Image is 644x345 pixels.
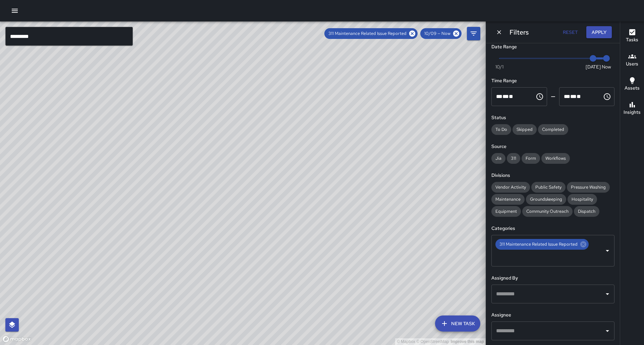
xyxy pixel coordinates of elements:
div: Maintenance [491,194,525,205]
span: 311 Maintenance Related Issue Reported [495,241,582,248]
h6: Categories [491,225,614,232]
button: Tasks [620,24,644,48]
span: Workflows [541,155,570,162]
h6: Status [491,114,614,121]
span: Hours [564,94,570,99]
div: Groundskeeping [526,194,566,205]
button: Choose time, selected time is 11:59 PM [600,90,614,103]
div: To Do [491,124,511,135]
span: Pressure Washing [567,184,610,191]
button: Open [603,326,612,336]
span: Meridiem [509,94,513,99]
span: Skipped [513,126,537,133]
div: Jia [491,153,505,164]
button: Users [620,48,644,72]
span: Completed [538,126,568,133]
h6: Time Range [491,77,614,85]
div: 311 Maintenance Related Issue Reported [324,28,418,39]
span: Maintenance [491,196,525,203]
button: Reset [559,26,581,39]
button: Assets [620,72,644,97]
h6: Insights [624,109,641,116]
span: Public Safety [531,184,566,191]
span: Minutes [502,94,509,99]
div: Public Safety [531,182,566,193]
div: Vendor Activity [491,182,530,193]
h6: Tasks [626,36,638,44]
h6: Date Range [491,43,614,51]
div: Form [522,153,540,164]
div: Workflows [541,153,570,164]
span: Vendor Activity [491,184,530,191]
span: Meridiem [577,94,581,99]
button: Dismiss [494,27,504,37]
span: Form [522,155,540,162]
button: Apply [586,26,612,39]
span: Now [602,63,611,70]
span: Minutes [570,94,577,99]
span: Groundskeeping [526,196,566,203]
button: Filters [467,27,480,40]
h6: Source [491,143,614,150]
h6: Users [626,60,638,68]
h6: Divisions [491,172,614,179]
span: Jia [491,155,505,162]
h6: Filters [509,27,529,38]
button: Open [603,246,612,255]
span: 311 Maintenance Related Issue Reported [324,30,411,37]
span: Equipment [491,208,521,215]
span: 10/1 [495,63,503,70]
div: Community Outreach [522,206,573,217]
span: 10/09 — Now [420,30,454,37]
div: 311 [507,153,520,164]
div: Equipment [491,206,521,217]
span: To Do [491,126,511,133]
button: New Task [435,315,480,332]
div: 311 Maintenance Related Issue Reported [495,239,589,250]
span: [DATE] [586,63,601,70]
h6: Assignee [491,311,614,319]
div: 10/09 — Now [420,28,462,39]
h6: Assets [625,85,640,92]
span: Dispatch [574,208,599,215]
div: Completed [538,124,568,135]
span: Hours [496,94,502,99]
span: Community Outreach [522,208,573,215]
button: Insights [620,97,644,121]
div: Dispatch [574,206,599,217]
span: 311 [507,155,520,162]
button: Choose time, selected time is 12:00 AM [533,90,546,103]
button: Open [603,289,612,299]
h6: Assigned By [491,275,614,282]
span: Hospitality [568,196,597,203]
div: Skipped [513,124,537,135]
div: Hospitality [568,194,597,205]
div: Pressure Washing [567,182,610,193]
